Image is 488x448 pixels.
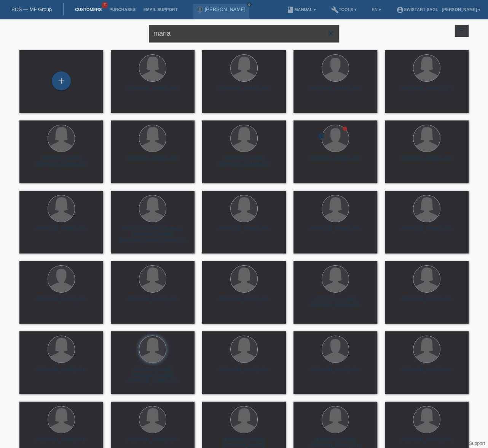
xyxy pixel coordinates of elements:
div: [PERSON_NAME] (30) [391,366,462,378]
div: [PERSON_NAME] [PERSON_NAME] [PERSON_NAME] (39) [117,366,188,380]
a: [PERSON_NAME] [205,6,246,12]
a: close [246,2,252,7]
a: buildTools ▾ [327,7,360,12]
i: account_circle [396,6,404,14]
div: [PERSON_NAME] [PERSON_NAME] (36) [26,155,97,168]
i: build [331,6,339,14]
div: [PERSON_NAME] (26) [208,366,280,378]
div: [PERSON_NAME] (56) [26,226,97,238]
div: [PERSON_NAME] (43) [391,155,462,168]
a: Support [469,441,485,446]
div: [PERSON_NAME] (45) [300,155,371,168]
i: close [247,3,251,6]
span: 2 [102,2,108,8]
div: [PERSON_NAME] (58) [117,155,188,168]
div: [PERSON_NAME] (28) [208,296,280,308]
i: book [287,6,294,14]
i: filter_list [458,26,466,35]
div: [PERSON_NAME] (43) [26,296,97,308]
a: POS — MF Group [11,6,52,12]
a: Email Support [139,7,181,12]
div: [PERSON_NAME] (27) [391,85,462,97]
div: [PERSON_NAME] (44) [300,226,371,238]
i: error [318,132,325,139]
div: [PERSON_NAME] (43) [391,226,462,238]
div: [PERSON_NAME] (53) [117,296,188,308]
div: [PERSON_NAME] [PERSON_NAME] (41) [208,155,280,168]
a: Customers [71,7,105,12]
a: Purchases [105,7,139,12]
div: [PERSON_NAME] (22) [391,296,462,308]
div: [PERSON_NAME] Valdezia [PERSON_NAME] [PERSON_NAME] Klatzer (37) [117,226,188,239]
a: account_circleSwistart Sagl - [PERSON_NAME] ▾ [392,7,484,12]
a: EN ▾ [368,7,385,12]
input: Search... [149,25,339,43]
div: Returned [318,132,325,140]
a: bookManual ▾ [283,7,320,12]
div: [PERSON_NAME] (40) [300,85,371,97]
div: [PERSON_NAME] [PERSON_NAME] (37) [300,296,371,308]
div: [PERSON_NAME] (48) [117,85,188,97]
div: [PERSON_NAME] (31) [26,366,97,378]
div: Add customer [52,74,70,87]
div: [PERSON_NAME] (40) [208,226,280,238]
div: [PERSON_NAME] (42) [208,85,280,97]
i: close [326,29,335,38]
div: [PERSON_NAME] (62) [300,366,371,378]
